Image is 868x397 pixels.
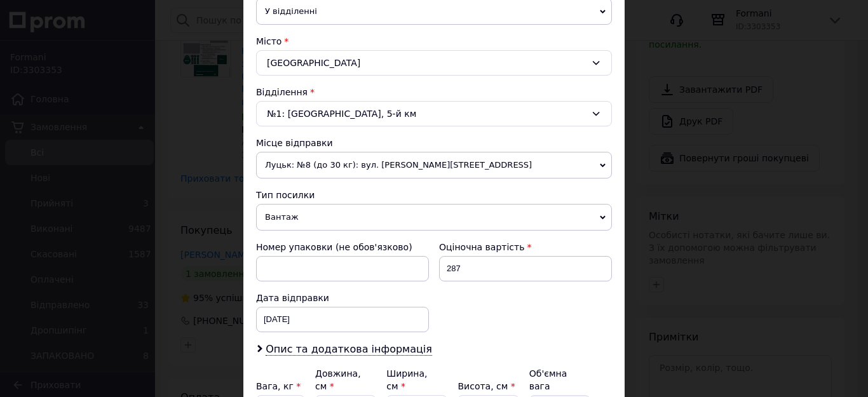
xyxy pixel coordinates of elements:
label: Вага, кг [256,381,301,391]
div: Об'ємна вага [529,367,590,393]
span: Вантаж [256,204,612,231]
label: Довжина, см [315,368,361,391]
div: Номер упаковки (не обов'язково) [256,241,429,253]
span: Луцьк: №8 (до 30 кг): вул. [PERSON_NAME][STREET_ADDRESS] [256,152,612,178]
div: [GEOGRAPHIC_DATA] [256,50,612,76]
div: Місто [256,35,612,48]
div: №1: [GEOGRAPHIC_DATA], 5-й км [256,101,612,126]
div: Оціночна вартість [439,241,612,253]
label: Висота, см [458,381,515,391]
span: Місце відправки [256,138,333,148]
div: Відділення [256,86,612,98]
label: Ширина, см [386,368,427,391]
div: Дата відправки [256,292,429,304]
span: Опис та додаткова інформація [266,343,432,356]
span: Тип посилки [256,190,315,200]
